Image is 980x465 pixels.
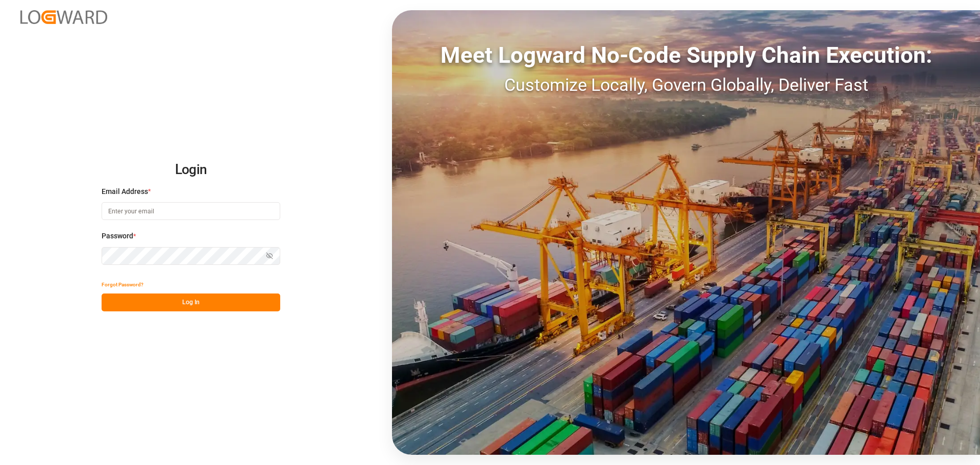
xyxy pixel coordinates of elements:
[20,10,107,24] img: Logward_new_orange.png
[102,293,280,311] button: Log In
[102,154,280,186] h2: Login
[102,231,133,241] span: Password
[102,186,148,197] span: Email Address
[102,202,280,220] input: Enter your email
[392,38,980,72] div: Meet Logward No-Code Supply Chain Execution:
[102,276,143,293] button: Forgot Password?
[392,72,980,98] div: Customize Locally, Govern Globally, Deliver Fast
